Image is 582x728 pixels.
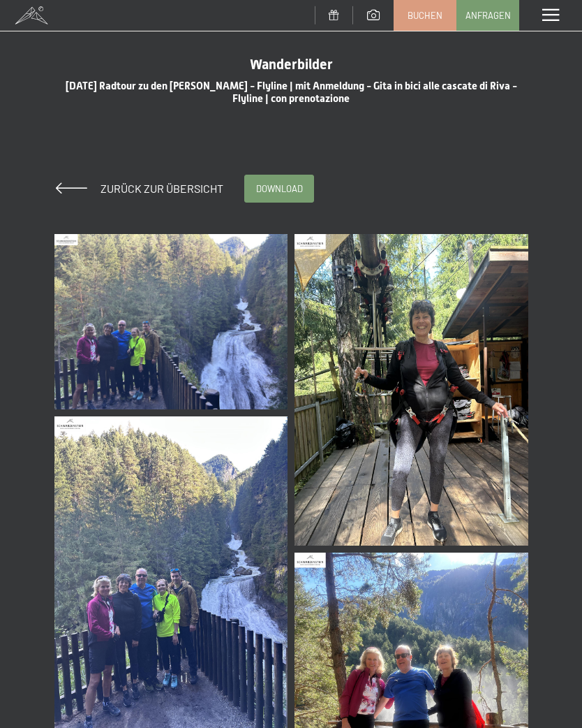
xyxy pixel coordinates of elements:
span: [DATE] Radtour zu den [PERSON_NAME] - Flyline | mit Anmeldung - Gita in bici alle cascate di Riva... [66,80,517,105]
a: download [245,175,313,202]
img: 16-09-2025 [294,234,528,546]
span: Wanderbilder [250,56,333,73]
span: Buchen [408,9,442,22]
a: 16-09-2025 [294,231,528,549]
img: 16-09-2025 [54,234,288,409]
img: 16-09-2025 [54,416,288,728]
a: 16-09-2025 [54,231,288,413]
span: Zurück zur Übersicht [89,182,223,195]
a: Anfragen [457,1,518,30]
span: download [256,182,303,195]
a: Buchen [394,1,456,30]
span: Anfragen [465,9,511,22]
a: Zurück zur Übersicht [56,182,223,195]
